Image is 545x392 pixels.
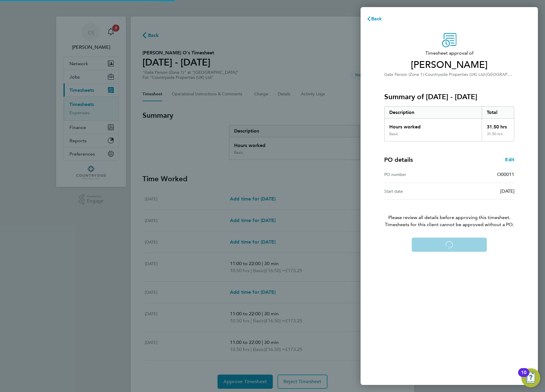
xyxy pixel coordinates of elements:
div: 31.50 hrs [482,119,514,132]
div: Start date [384,188,449,195]
div: [DATE] [449,188,514,195]
span: Gate Person (Zone 1) [384,72,424,77]
h3: Summary of [DATE] - [DATE] [384,92,514,102]
div: Basic [389,132,398,136]
p: Please review all details before approving this timesheet. [377,200,521,228]
div: Description [385,107,482,118]
div: 31.50 hrs [482,132,514,141]
span: · [485,72,486,77]
span: Timesheet approval of [384,50,514,57]
div: 10 [521,373,526,380]
span: Back [371,16,382,22]
div: Hours worked [385,119,482,132]
button: Open Resource Center, 10 new notifications [521,368,540,387]
button: Back [361,13,388,25]
span: [GEOGRAPHIC_DATA] [486,71,528,77]
div: Total [482,107,514,118]
span: · [424,72,425,77]
div: Summary of 04 - 10 Aug 2025 [384,106,514,141]
div: PO number [384,171,449,178]
span: [PERSON_NAME] [384,59,514,71]
span: Edit [505,157,514,162]
a: Edit [505,156,514,163]
h4: PO details [384,156,413,164]
span: Timesheets for this client cannot be approved without a PO. [377,221,521,228]
span: O00011 [497,171,514,177]
span: Countryside Properties (UK) Ltd [425,72,485,77]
